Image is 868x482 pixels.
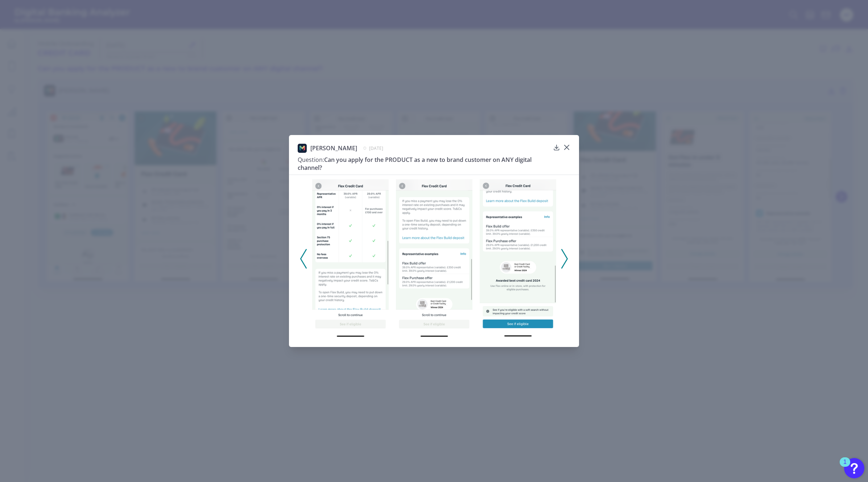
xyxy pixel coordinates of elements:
button: Open Resource Center, 1 new notification [844,458,864,478]
span: [DATE] [369,145,383,151]
h3: Can you apply for the PRODUCT as a new to brand customer on ANY digital channel? [298,156,550,172]
span: [PERSON_NAME] [310,144,357,152]
div: 1 [843,462,847,471]
span: Question: [298,156,324,164]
